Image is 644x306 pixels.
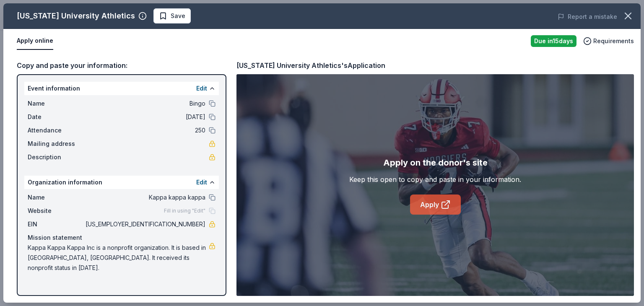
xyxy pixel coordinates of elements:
span: Kappa kappa kappa [84,192,205,202]
span: Name [28,192,84,202]
span: Attendance [28,125,84,135]
span: EIN [28,219,84,229]
div: Apply on the donor's site [383,156,488,169]
span: Fill in using "Edit" [164,207,205,214]
span: Website [28,206,84,216]
button: Apply online [17,32,53,50]
div: Mission statement [28,233,216,243]
div: [US_STATE] University Athletics [17,9,135,23]
span: Kappa Kappa Kappa Inc is a nonprofit organization. It is based in [GEOGRAPHIC_DATA], [GEOGRAPHIC_... [28,243,209,273]
span: Save [171,11,185,21]
span: Date [28,112,84,122]
button: Edit [196,83,207,93]
div: Keep this open to copy and paste in your information. [349,174,521,184]
button: Save [153,8,191,23]
span: [DATE] [84,112,205,122]
span: 250 [84,125,205,135]
span: Mailing address [28,139,84,149]
button: Report a mistake [558,12,617,22]
span: [US_EMPLOYER_IDENTIFICATION_NUMBER] [84,219,205,229]
button: Requirements [583,36,634,46]
a: Apply [410,194,461,215]
span: Requirements [593,36,634,46]
div: Due in 15 days [531,35,576,47]
span: Bingo [84,99,205,109]
span: Name [28,99,84,109]
div: Event information [24,82,219,95]
div: [US_STATE] University Athletics's Application [236,60,385,71]
div: Copy and paste your information: [17,60,226,71]
button: Edit [196,177,207,187]
span: Description [28,152,84,162]
div: Organization information [24,176,219,189]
